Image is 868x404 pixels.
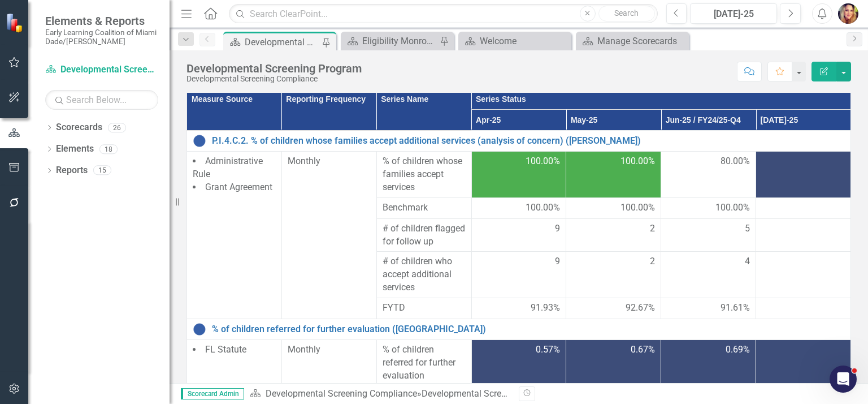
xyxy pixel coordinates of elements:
div: Developmental Screening Program [186,62,362,75]
td: Double-Click to Edit [566,252,661,298]
button: [DATE]-25 [690,3,777,24]
span: 4 [745,255,750,268]
td: Double-Click to Edit [376,197,471,218]
span: Scorecard Admin [181,388,244,399]
span: 2 [650,222,655,235]
td: Double-Click to Edit [281,152,376,319]
button: Search [598,6,655,22]
span: 5 [745,222,750,235]
span: 9 [555,255,560,268]
a: Elements [56,143,94,156]
span: 0.57% [536,343,560,356]
div: Welcome [480,34,568,48]
a: Reports [56,164,88,177]
div: Developmental Screening Compliance [186,75,362,83]
span: 100.00% [526,201,560,214]
span: 2 [650,255,655,268]
a: Welcome [461,34,568,48]
div: 18 [99,144,118,154]
td: Double-Click to Edit [661,197,756,218]
td: Double-Click to Edit [471,197,566,218]
img: ClearPoint Strategy [6,12,26,33]
span: Search [614,8,639,18]
span: Benchmark [383,201,466,214]
span: 80.00% [721,155,750,168]
span: Elements & Reports [45,14,158,28]
a: Manage Scorecards [579,34,686,48]
iframe: Intercom live chat [830,366,857,393]
div: 15 [93,166,111,175]
div: Manage Scorecards [597,34,686,48]
span: 91.61% [721,302,750,315]
div: Developmental Screening Program [422,388,560,399]
span: 100.00% [526,155,560,168]
img: No Information [193,134,206,148]
a: Eligibility Monroe Dashboard [344,34,437,48]
td: Double-Click to Edit [756,252,851,298]
span: 0.67% [631,343,655,356]
td: Double-Click to Edit Right Click for Context Menu [187,131,851,152]
div: Developmental Screening Program [245,35,319,49]
span: FL Statute [205,344,246,355]
input: Search ClearPoint... [229,4,657,24]
div: Monthly [288,155,371,168]
div: Eligibility Monroe Dashboard [362,34,437,48]
td: Double-Click to Edit [756,218,851,252]
div: Monthly [288,343,371,356]
td: Double-Click to Edit [471,218,566,252]
td: Double-Click to Edit [661,252,756,298]
span: 91.93% [531,302,560,315]
span: 9 [555,222,560,235]
a: Scorecards [56,121,102,134]
td: Double-Click to Edit [756,197,851,218]
a: % of children referred for further evaluation ([GEOGRAPHIC_DATA]) [212,324,845,334]
td: Double-Click to Edit [566,218,661,252]
span: % of children referred for further evaluation [383,343,466,382]
a: Developmental Screening Compliance [266,388,417,399]
img: No Information [193,323,206,336]
div: 26 [108,123,126,132]
td: Double-Click to Edit Right Click for Context Menu [187,319,851,339]
td: Double-Click to Edit [471,252,566,298]
span: 100.00% [620,155,655,168]
span: # of children who accept additional services [383,255,466,294]
a: P.I.4.C.2. % of children whose families accept additional services (analysis of concern) ([PERSON... [212,136,845,146]
td: Double-Click to Edit [566,197,661,218]
span: Grant Agreement [205,182,272,192]
span: 100.00% [715,201,750,214]
span: FYTD [383,302,466,315]
img: Laurie Dunn [838,3,858,24]
span: 92.67% [626,302,655,315]
td: Double-Click to Edit [661,218,756,252]
small: Early Learning Coalition of Miami Dade/[PERSON_NAME] [45,28,158,46]
td: Double-Click to Edit [376,218,471,252]
span: % of children whose families accept services [383,155,466,194]
td: Double-Click to Edit [376,252,471,298]
div: » [250,388,510,401]
span: 0.69% [726,343,750,356]
div: [DATE]-25 [694,7,773,21]
span: 100.00% [620,201,655,214]
a: Developmental Screening Compliance [45,63,158,76]
span: # of children flagged for follow up [383,222,466,248]
input: Search Below... [45,90,158,110]
span: Administrative Rule [193,156,263,179]
td: Double-Click to Edit [187,152,282,319]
